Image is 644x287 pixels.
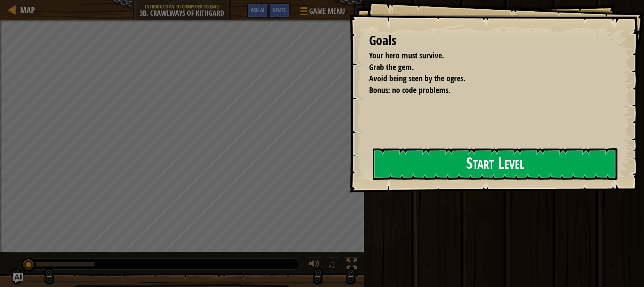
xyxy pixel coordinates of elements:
span: Ask AI [251,6,264,14]
span: Avoid being seen by the ogres. [369,73,465,84]
li: Avoid being seen by the ogres. [359,73,614,85]
li: Grab the gem. [359,62,614,73]
span: Hints [272,6,286,14]
span: Bonus: no code problems. [369,85,450,95]
span: Grab the gem. [369,62,414,72]
button: Adjust volume [306,257,322,273]
button: ♫ [326,257,340,273]
span: Game Menu [309,6,345,17]
button: Toggle fullscreen [344,257,360,273]
div: Goals [369,31,616,50]
span: Map [20,4,35,15]
button: Ask AI [13,273,23,283]
button: Start Level [373,148,617,180]
li: Your hero must survive. [359,50,614,62]
a: Map [16,4,35,15]
li: Bonus: no code problems. [359,85,614,96]
span: ♫ [328,258,336,270]
button: Game Menu [294,3,350,22]
span: Your hero must survive. [369,50,444,61]
button: Ask AI [247,3,268,18]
